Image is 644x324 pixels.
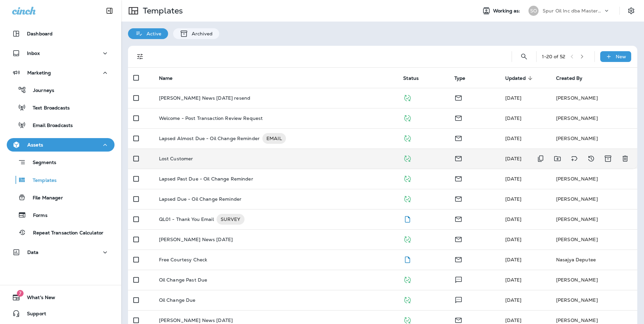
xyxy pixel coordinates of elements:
[505,75,526,81] span: Updated
[159,237,233,242] p: [PERSON_NAME] News [DATE]
[26,177,57,184] p: Templates
[7,208,115,222] button: Forms
[26,88,54,94] p: Journeys
[454,175,462,181] span: Email
[534,152,547,165] button: Duplicate
[403,216,412,222] span: Draft
[159,75,182,81] span: Name
[26,230,103,236] p: Repeat Transaction Calculator
[505,257,522,263] span: Nasajya Deputee
[551,189,637,209] td: [PERSON_NAME]
[505,317,522,323] span: Miranda Gilbert
[7,307,115,320] button: Support
[505,95,522,101] span: Miranda Gilbert
[159,116,263,121] p: Welcome - Post Transaction Review Request
[140,6,183,16] p: Templates
[217,216,245,223] span: SURVEY
[625,5,637,17] button: Settings
[505,75,535,81] span: Updated
[159,156,193,161] p: Lost Customer
[551,152,564,165] button: Move to folder
[7,27,115,40] button: Dashboard
[505,196,522,202] span: Nasajya Deputee
[7,246,115,259] button: Data
[493,8,522,14] span: Working as:
[568,152,581,165] button: Add tags
[616,54,626,59] p: New
[403,256,412,262] span: Draft
[454,155,462,161] span: Email
[403,236,412,242] span: Published
[27,250,39,255] p: Data
[26,160,56,166] p: Segments
[7,190,115,204] button: File Manager
[517,50,531,63] button: Search Templates
[159,257,207,262] p: Free Courtesy Check
[551,229,637,250] td: [PERSON_NAME]
[403,75,427,81] span: Status
[159,75,173,81] span: Name
[454,75,465,81] span: Type
[217,214,245,225] div: SURVEY
[20,311,46,319] span: Support
[454,94,462,100] span: Email
[7,155,115,169] button: Segments
[601,152,615,165] button: Archive
[7,173,115,187] button: Templates
[454,195,462,201] span: Email
[262,133,286,144] div: EMAIL
[551,209,637,229] td: [PERSON_NAME]
[7,83,115,97] button: Journeys
[27,51,40,56] p: Inbox
[454,216,462,222] span: Email
[584,152,598,165] button: View Changelog
[403,317,412,323] span: Published
[403,175,412,181] span: Published
[159,133,260,144] p: Lapsed Almost Due - Oil Change Reminder
[143,31,161,36] p: Active
[556,75,582,81] span: Created By
[454,296,463,302] span: Text
[543,8,603,13] p: Spur Oil Inc dba MasterLube
[26,213,47,219] p: Forms
[7,100,115,115] button: Text Broadcasts
[159,95,250,101] p: [PERSON_NAME] News [DATE] resend
[505,176,522,182] span: Nasajya Deputee
[551,108,637,128] td: [PERSON_NAME]
[551,290,637,310] td: [PERSON_NAME]
[403,115,412,121] span: Published
[27,70,51,75] p: Marketing
[505,216,522,222] span: Jason Munk
[403,195,412,201] span: Published
[454,317,462,323] span: Email
[100,4,119,18] button: Collapse Sidebar
[26,195,63,201] p: File Manager
[159,297,196,303] p: Oil Change Due
[505,156,522,162] span: Jason Munk
[403,296,412,302] span: Published
[618,152,632,165] button: Delete
[403,276,412,282] span: Published
[159,176,253,182] p: Lapsed Past Due - Oil Change Reminder
[7,118,115,132] button: Email Broadcasts
[556,75,591,81] span: Created By
[7,291,115,304] button: 7What's New
[159,318,233,323] p: [PERSON_NAME] News [DATE]
[528,6,539,16] div: SO
[505,236,522,242] span: Miranda Gilbert
[403,75,419,81] span: Status
[454,75,474,81] span: Type
[26,123,73,129] p: Email Broadcasts
[454,236,462,242] span: Email
[454,256,462,262] span: Email
[7,225,115,239] button: Repeat Transaction Calculator
[551,88,637,108] td: [PERSON_NAME]
[159,214,214,225] p: QL01 - Thank You Email
[7,46,115,60] button: Inbox
[7,138,115,152] button: Assets
[403,155,412,161] span: Published
[188,31,213,36] p: Archived
[454,135,462,141] span: Email
[551,250,637,270] td: Nasajya Deputee
[26,105,70,111] p: Text Broadcasts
